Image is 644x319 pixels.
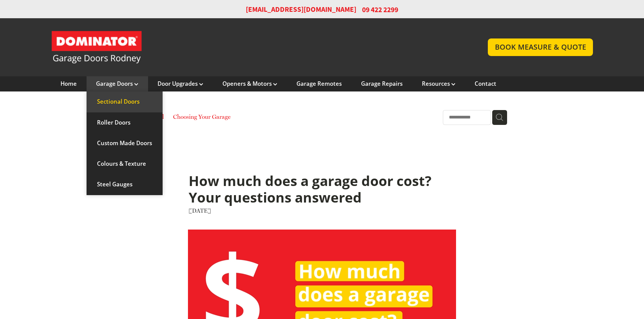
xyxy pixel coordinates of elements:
[87,133,163,154] a: Custom Made Doors
[173,112,231,123] a: Choosing Your Garage
[222,80,277,87] a: Openers & Motors
[296,80,342,87] a: Garage Remotes
[422,80,455,87] a: Resources
[189,206,455,215] div: [DATE]
[362,5,398,15] span: 09 422 2299
[361,80,403,87] a: Garage Repairs
[246,5,356,15] a: [EMAIL_ADDRESS][DOMAIN_NAME]
[61,80,77,87] a: Home
[475,80,496,87] a: Contact
[87,91,163,112] a: Sectional Doors
[87,154,163,174] a: Colours & Texture
[158,80,203,87] a: Door Upgrades
[87,112,163,133] a: Roller Doors
[87,174,163,195] a: Steel Gauges
[189,173,455,206] h1: How much does a garage door cost? Your questions answered
[96,80,138,87] a: Garage Doors
[488,38,593,56] a: BOOK MEASURE & QUOTE
[51,30,475,64] a: Garage Door and Secure Access Solutions homepage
